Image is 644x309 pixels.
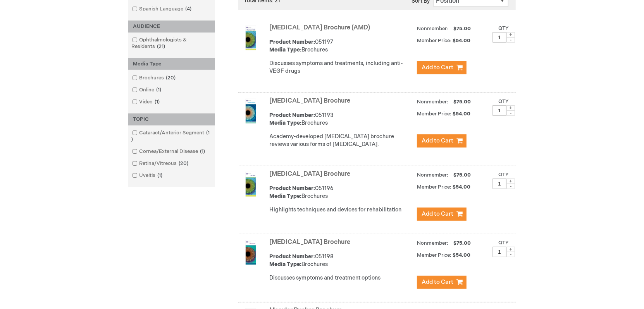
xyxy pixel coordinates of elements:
[269,193,301,199] strong: Media Type:
[269,239,350,246] a: [MEDICAL_DATA] Brochure
[269,170,350,178] a: [MEDICAL_DATA] Brochure
[130,98,163,106] a: Video1
[417,24,448,34] strong: Nonmember:
[238,240,263,265] img: Macular Hole Brochure
[269,274,413,282] div: Discusses symptoms and treatment options
[269,206,413,214] div: Highlights techniques and devices for rehabilitation
[183,6,193,12] span: 4
[417,111,451,117] strong: Member Price:
[269,112,315,118] strong: Product Number:
[453,38,472,44] span: $54.00
[452,26,472,32] span: $75.00
[492,105,506,116] input: Qty
[422,210,453,218] span: Add to Cart
[422,278,453,286] span: Add to Cart
[417,276,467,289] button: Add to Cart
[417,184,451,190] strong: Member Price:
[269,261,301,268] strong: Media Type:
[130,148,208,155] a: Cornea/External Disease1
[269,185,413,200] div: 051196 Brochures
[452,99,472,105] span: $75.00
[452,172,472,178] span: $75.00
[155,172,164,179] span: 1
[453,111,472,117] span: $54.00
[453,184,472,190] span: $54.00
[453,252,472,258] span: $54.00
[128,21,215,33] div: AUDIENCE
[130,129,213,143] a: Cataract/Anterior Segment1
[154,87,163,93] span: 1
[164,75,177,81] span: 20
[498,172,509,178] label: Qty
[422,64,453,71] span: Add to Cart
[498,25,509,31] label: Qty
[269,120,301,126] strong: Media Type:
[417,208,467,221] button: Add to Cart
[130,160,191,167] a: Retina/Vitreous20
[492,179,506,189] input: Qty
[155,43,167,50] span: 21
[498,240,509,246] label: Qty
[417,61,467,74] button: Add to Cart
[492,32,506,43] input: Qty
[238,99,263,124] img: Laser Eye Surgery Brochure
[417,252,451,258] strong: Member Price:
[269,38,413,54] div: 051197 Brochures
[269,60,413,75] p: Discusses symptoms and treatments, including anti-VEGF drugs
[130,172,165,179] a: Uveitis1
[130,74,179,82] a: Brochures20
[238,172,263,197] img: Low Vision Brochure
[269,112,413,127] div: 051193 Brochures
[269,133,413,148] div: Academy-developed [MEDICAL_DATA] brochure reviews various forms of [MEDICAL_DATA].
[417,97,448,107] strong: Nonmember:
[269,185,315,192] strong: Product Number:
[269,39,315,45] strong: Product Number:
[269,253,315,260] strong: Product Number:
[198,148,207,154] span: 1
[238,26,263,50] img: Age-Related Macular Degeneration Brochure (AMD)
[269,97,350,105] a: [MEDICAL_DATA] Brochure
[417,170,448,180] strong: Nonmember:
[177,160,190,167] span: 20
[130,86,164,94] a: Online1
[498,98,509,105] label: Qty
[130,36,213,50] a: Ophthalmologists & Residents21
[269,46,301,53] strong: Media Type:
[269,253,413,268] div: 051198 Brochures
[492,247,506,257] input: Qty
[130,5,195,13] a: Spanish Language4
[452,240,472,246] span: $75.00
[128,113,215,125] div: TOPIC
[422,137,453,144] span: Add to Cart
[417,38,451,44] strong: Member Price:
[128,58,215,70] div: Media Type
[417,239,448,248] strong: Nonmember:
[153,99,162,105] span: 1
[417,134,467,148] button: Add to Cart
[131,130,210,142] span: 1
[269,24,370,31] a: [MEDICAL_DATA] Brochure (AMD)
